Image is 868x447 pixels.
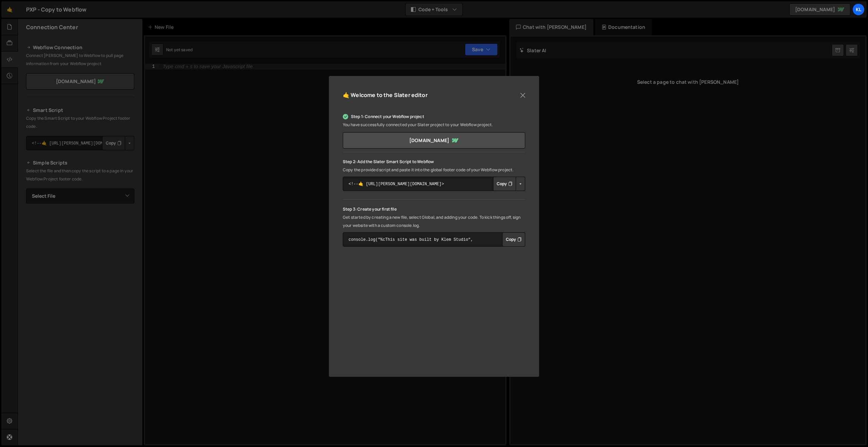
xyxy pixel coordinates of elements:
[502,232,525,247] div: Button group with nested dropdown
[502,232,525,247] button: Copy
[852,3,865,16] a: Kl
[343,205,525,213] p: Step 3: Create your first file
[343,132,525,149] a: [DOMAIN_NAME]
[343,158,525,166] p: Step 2: Add the Slater Smart Script to Webflow
[493,177,516,191] button: Copy
[343,232,525,247] textarea: console.log("%cThis site was built by Klem Studio", "background:blue;color:#fff;padding: 8px;");
[343,177,525,191] textarea: <!--🤙 [URL][PERSON_NAME][DOMAIN_NAME]> <script>document.addEventListener("DOMContentLoaded", func...
[343,113,525,121] p: Step 1: Connect your Webflow project
[518,90,528,100] button: Close
[343,166,525,174] p: Copy the provided script and paste it into the global footer code of your Webflow project.
[343,121,525,129] p: You have successfully connected your Slater project to your Webflow project.
[343,213,525,230] p: Get started by creating a new file, select Global, and adding your code. To kick things off, sign...
[343,262,525,365] iframe: YouTube video player
[493,177,525,191] div: Button group with nested dropdown
[343,90,428,100] h5: 🤙 Welcome to the Slater editor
